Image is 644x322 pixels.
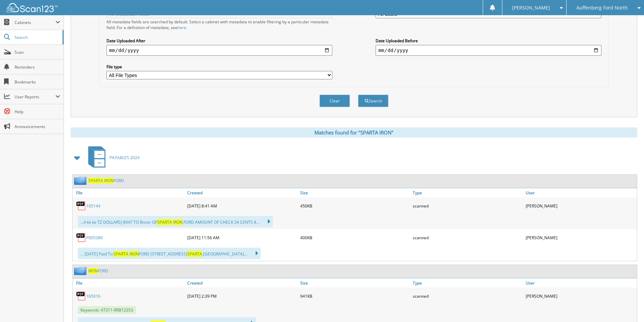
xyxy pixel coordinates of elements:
[524,231,637,244] div: [PERSON_NAME]
[73,278,186,288] a: File
[7,3,57,12] img: scan123-logo-white.svg
[76,291,86,301] img: PDF.png
[186,278,299,288] a: Created
[411,278,524,288] a: Type
[157,219,172,225] span: SPARTA
[78,248,261,259] div: ... [DATE] Paid To: FORD [STREET_ADDRESS] ,[GEOGRAPHIC_DATA]...
[411,289,524,303] div: scanned
[15,79,60,85] span: Bookmarks
[186,188,299,197] a: Created
[299,289,411,303] div: 941KB
[106,38,332,44] label: Date Uploaded After
[84,144,140,171] a: PAYABLES 2024
[86,203,100,209] a: 165144
[106,64,332,70] label: File type
[76,232,86,243] img: PDF.png
[187,251,202,257] span: SPARTA
[15,124,60,129] span: Announcements
[74,267,88,275] img: folder2.png
[104,178,114,183] span: IRON
[299,231,411,244] div: 400KB
[299,188,411,197] a: Size
[15,94,55,100] span: User Reports
[78,216,273,227] div: ...4 kk ke TZ DOLLARS] 8947 TO Bncer OF .FORD AMOUNT OF CHECK 34 CENTS $...
[186,289,299,303] div: [DATE] 2:39 PM
[114,251,128,257] span: SPARTA
[299,278,411,288] a: Size
[524,199,637,213] div: [PERSON_NAME]
[376,45,601,56] input: end
[358,95,388,107] button: Search
[88,178,124,183] a: SPARTA IRONFORD
[15,109,60,115] span: Help
[411,199,524,213] div: scanned
[110,155,140,160] span: PAYABLES 2024
[88,268,98,274] span: IRON
[186,199,299,213] div: [DATE] 8:41 AM
[88,178,103,183] span: SPARTA
[610,290,644,322] iframe: Chat Widget
[186,231,299,244] div: [DATE] 11:56 AM
[76,201,86,211] img: PDF.png
[15,20,55,25] span: Cabinets
[524,278,637,288] a: User
[15,49,60,55] span: Scan
[15,34,59,40] span: Search
[376,38,601,44] label: Date Uploaded Before
[73,188,186,197] a: File
[576,6,628,10] span: Auffenberg Ford North
[319,95,350,107] button: Clear
[86,293,100,299] a: 165916
[78,306,136,314] span: Keywords: 47311-RRB12353
[71,127,637,138] div: Matches found for "SPARTA IRON"
[74,176,88,185] img: folder2.png
[299,199,411,213] div: 450KB
[88,268,108,274] a: IRONFORD
[15,64,60,70] span: Reminders
[512,6,550,10] span: [PERSON_NAME]
[411,188,524,197] a: Type
[411,231,524,244] div: scanned
[524,289,637,303] div: [PERSON_NAME]
[86,235,103,241] a: P005389
[129,251,139,257] span: IRON
[177,25,186,30] a: here
[106,45,332,56] input: start
[173,219,183,225] span: IRON
[106,19,332,30] div: All metadata fields are searched by default. Select a cabinet with metadata to enable filtering b...
[524,188,637,197] a: User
